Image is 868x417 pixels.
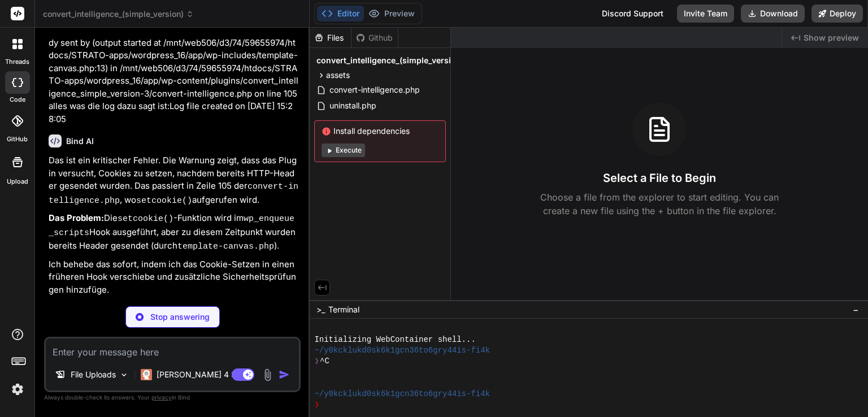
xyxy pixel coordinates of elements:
code: convert-intelligence.php [49,182,298,206]
span: convert_intelligence_(simple_version) [316,55,464,66]
span: ~/y0kcklukd0sk6k1gcn36to6gry44is-fi4k [314,345,490,356]
img: Pick Models [119,370,129,380]
p: Die -Funktion wird im Hook ausgeführt, aber zu diesem Zeitpunkt wurden bereits Header gesendet (d... [49,212,298,254]
span: ~/y0kcklukd0sk6k1gcn36to6gry44is-fi4k [314,389,490,399]
img: attachment [261,368,274,381]
label: GitHub [7,134,28,144]
p: File Uploads [71,369,116,380]
p: Always double-check its answers. Your in Bind [44,392,301,403]
span: privacy [151,394,172,401]
code: template-canvas.php [177,242,274,251]
button: − [850,301,861,319]
button: Deploy [811,5,863,23]
code: wp_enqueue_scripts [49,214,294,238]
p: ich erhalte als nicht eingeloggter user diese meldung im header:Warning: Cannot modify header inf... [49,11,298,126]
button: Preview [364,6,419,21]
label: Upload [7,177,28,186]
label: code [10,95,25,105]
code: setcookie() [136,196,192,206]
span: Install dependencies [322,125,439,137]
p: Choose a file from the explorer to start editing. You can create a new file using the + button in... [533,190,786,218]
h6: Bind AI [66,136,94,147]
code: setcookie() [118,214,173,224]
span: − [853,304,859,315]
h3: Select a File to Begin [603,170,716,186]
div: Github [351,32,398,44]
span: ❯ [314,399,320,410]
p: Ich behebe das sofort, indem ich das Cookie-Setzen in einen früheren Hook verschiebe und zusätzli... [49,258,298,297]
p: [PERSON_NAME] 4 S.. [157,369,241,380]
p: Stop answering [150,311,210,323]
img: Claude 4 Sonnet [141,369,152,380]
button: Download [741,5,805,23]
span: Initializing WebContainer shell... [314,335,475,345]
span: convert_intelligence_(simple_version) [43,8,194,20]
span: Terminal [328,304,359,315]
span: convert-intelligence.php [328,83,421,97]
span: ❯ [314,356,320,367]
span: assets [326,69,350,81]
span: >_ [316,304,325,315]
strong: Das Problem: [49,212,104,223]
img: icon [279,369,290,380]
div: Files [310,32,351,44]
span: uninstall.php [328,99,377,112]
p: Das ist ein kritischer Fehler. Die Warnung zeigt, dass das Plugin versucht, Cookies zu setzen, na... [49,154,298,207]
img: settings [8,380,27,399]
span: Show preview [804,32,859,44]
div: Discord Support [595,5,670,23]
label: threads [5,57,29,67]
button: Editor [317,6,364,21]
button: Execute [322,144,365,157]
button: Invite Team [677,5,734,23]
span: ^C [320,356,329,367]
